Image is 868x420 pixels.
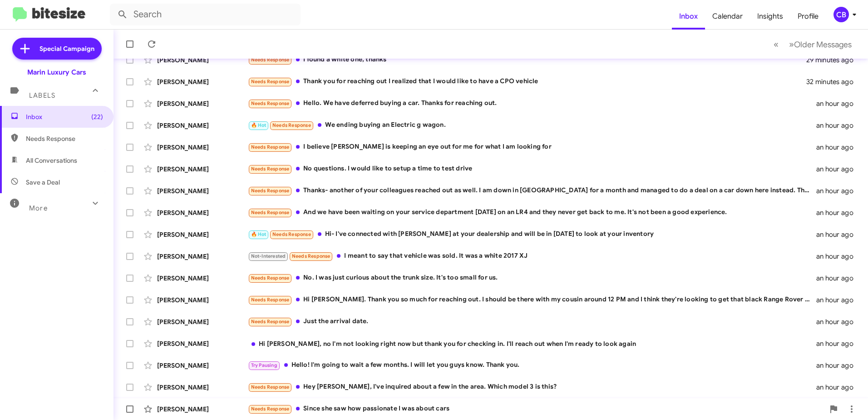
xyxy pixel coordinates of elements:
a: Calendar [705,3,750,30]
div: an hour ago [816,339,861,348]
span: Needs Response [251,297,290,303]
span: Needs Response [272,231,311,237]
span: More [29,204,48,212]
div: No. I was just curious about the trunk size. It's too small for us. [248,273,816,283]
span: 🔥 Hot [251,122,266,128]
span: Needs Response [251,144,290,150]
div: Hey [PERSON_NAME], I've inquired about a few in the area. Which model 3 is this? [248,382,816,392]
div: an hour ago [816,274,861,283]
div: an hour ago [816,252,861,261]
button: Previous [768,35,784,54]
span: Needs Response [251,384,290,390]
div: Hi [PERSON_NAME], no I'm not looking right now but thank you for checking in. I'll reach out when... [248,339,816,348]
span: Needs Response [251,319,290,325]
button: CB [826,7,858,22]
div: [PERSON_NAME] [157,230,248,239]
div: [PERSON_NAME] [157,208,248,217]
span: « [774,39,779,50]
div: No questions. I would like to setup a time to test drive [248,164,816,174]
div: an hour ago [816,383,861,392]
span: Needs Response [251,79,290,85]
div: [PERSON_NAME] [157,252,248,261]
div: Just the arrival date. [248,316,816,327]
span: Inbox [26,112,103,121]
div: an hour ago [816,295,861,305]
span: Needs Response [251,57,290,63]
span: (22) [91,112,103,121]
div: an hour ago [816,230,861,239]
span: Special Campaign [39,44,94,53]
div: Thank you for reaching out I realized that I would like to have a CPO vehicle [248,76,806,87]
div: I found a white one, thanks [248,55,806,65]
div: I believe [PERSON_NAME] is keeping an eye out for me for what I am looking for [248,142,816,152]
span: Needs Response [251,275,290,281]
span: Not-Interested [251,253,286,259]
div: [PERSON_NAME] [157,77,248,86]
nav: Page navigation example [769,35,857,54]
div: [PERSON_NAME] [157,55,248,65]
div: [PERSON_NAME] [157,339,248,348]
div: [PERSON_NAME] [157,99,248,108]
button: Next [784,35,857,54]
span: Needs Response [292,253,330,259]
span: » [789,39,794,50]
div: I meant to say that vehicle was sold. It was a white 2017 XJ [248,251,816,261]
div: 29 minutes ago [806,55,861,65]
div: CB [833,7,849,22]
span: Needs Response [251,166,290,172]
div: [PERSON_NAME] [157,405,248,414]
span: Needs Response [272,122,311,128]
div: an hour ago [816,208,861,217]
span: Needs Response [251,100,290,106]
div: [PERSON_NAME] [157,274,248,283]
div: Hello. We have deferred buying a car. Thanks for reaching out. [248,98,816,109]
div: an hour ago [816,165,861,174]
div: [PERSON_NAME] [157,383,248,392]
span: 🔥 Hot [251,231,266,237]
div: Thanks- another of your colleagues reached out as well. I am down in [GEOGRAPHIC_DATA] for a mont... [248,185,816,196]
span: Needs Response [251,406,290,412]
a: Inbox [672,3,705,30]
div: [PERSON_NAME] [157,361,248,370]
div: an hour ago [816,121,861,130]
div: Hello! I'm going to wait a few months. I will let you guys know. Thank you. [248,360,816,370]
div: Since she saw how passionate I was about cars [248,404,824,414]
span: Try Pausing [251,362,277,368]
span: Needs Response [251,188,290,194]
div: an hour ago [816,361,861,370]
div: [PERSON_NAME] [157,317,248,326]
div: Hi [PERSON_NAME]. Thank you so much for reaching out. I should be there with my cousin around 12 ... [248,295,816,305]
div: Marin Luxury Cars [27,68,86,77]
div: 32 minutes ago [806,77,861,86]
div: We ending buying an Electric g wagon. [248,120,816,130]
div: an hour ago [816,186,861,195]
span: Labels [29,91,55,100]
div: [PERSON_NAME] [157,295,248,305]
div: [PERSON_NAME] [157,165,248,174]
a: Insights [750,3,790,30]
span: All Conversations [26,156,77,165]
div: an hour ago [816,143,861,152]
span: Save a Deal [26,178,60,187]
div: Hi- I've connected with [PERSON_NAME] at your dealership and will be in [DATE] to look at your in... [248,229,816,240]
span: Needs Response [251,210,290,215]
a: Special Campaign [12,38,102,60]
div: [PERSON_NAME] [157,143,248,152]
a: Profile [790,3,826,30]
div: an hour ago [816,99,861,108]
input: Search [110,4,301,25]
div: [PERSON_NAME] [157,186,248,195]
div: an hour ago [816,317,861,326]
div: [PERSON_NAME] [157,121,248,130]
div: And we have been waiting on your service department [DATE] on an LR4 and they never get back to m... [248,207,816,218]
span: Older Messages [794,40,852,50]
span: Needs Response [26,134,103,143]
